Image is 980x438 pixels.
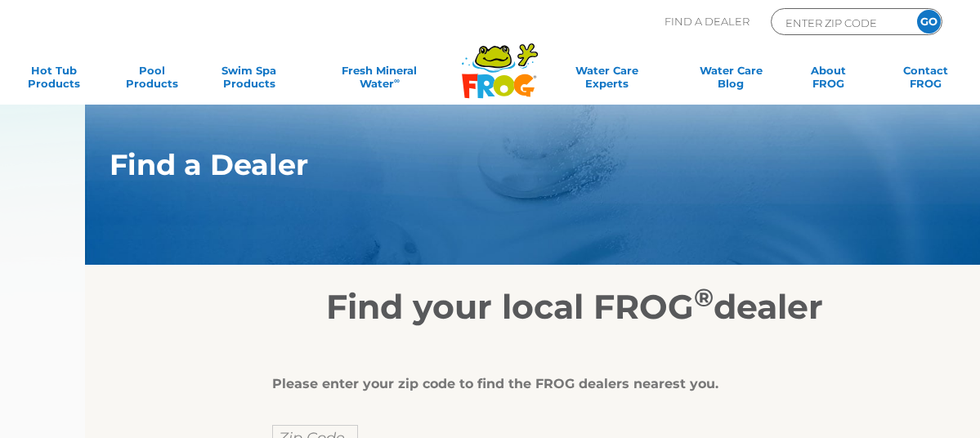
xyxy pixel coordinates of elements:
[917,10,941,34] input: GO
[790,64,866,96] a: AboutFROG
[888,64,964,96] a: ContactFROG
[309,64,451,96] a: Fresh MineralWater∞
[693,64,769,96] a: Water CareBlog
[114,64,190,96] a: PoolProducts
[694,282,714,313] sup: ®
[211,64,287,96] a: Swim SpaProducts
[110,149,967,181] h1: Find a Dealer
[16,64,92,96] a: Hot TubProducts
[394,76,400,85] sup: ∞
[665,8,750,35] p: Find A Dealer
[272,376,864,392] div: Please enter your zip code to find the FROG dealers nearest you.
[542,64,672,96] a: Water CareExperts
[784,13,894,32] input: Zip Code Form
